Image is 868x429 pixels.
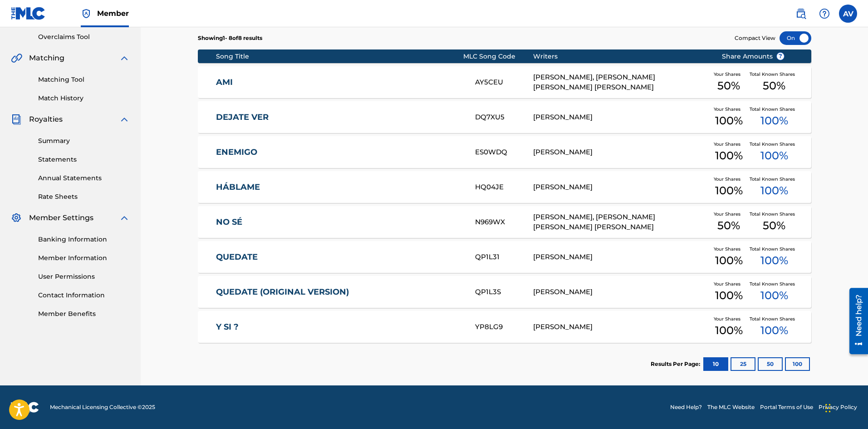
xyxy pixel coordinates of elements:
[38,155,130,164] a: Statements
[825,394,831,422] div: Arrastrar
[795,8,806,19] img: search
[38,192,130,202] a: Rate Sheets
[533,182,708,192] div: [PERSON_NAME]
[38,32,130,42] a: Overclaims Tool
[714,176,744,182] span: Your Shares
[11,114,22,125] img: Royalties
[38,272,130,281] a: User Permissions
[760,252,788,269] span: 100 %
[670,403,702,411] a: Need Help?
[750,281,799,287] span: Total Known Shares
[475,252,533,262] div: QP1L31
[819,403,857,411] a: Privacy Policy
[11,53,22,64] img: Matching
[714,106,744,113] span: Your Shares
[731,357,755,371] button: 25
[714,71,744,78] span: Your Shares
[823,385,868,429] iframe: Chat Widget
[216,182,463,192] a: HÁBLAME
[533,252,708,262] div: [PERSON_NAME]
[38,94,130,103] a: Match History
[777,53,784,60] span: ?
[843,285,868,358] iframe: Resource Center
[50,403,155,411] span: Mechanical Licensing Collective © 2025
[785,357,810,371] button: 100
[722,52,785,61] span: Share Amounts
[475,147,533,158] div: ES0WDQ
[38,136,130,146] a: Summary
[651,360,702,368] p: Results Per Page:
[714,246,744,252] span: Your Shares
[38,309,130,319] a: Member Benefits
[750,246,799,252] span: Total Known Shares
[760,182,788,199] span: 100 %
[819,8,830,19] img: help
[763,217,785,234] span: 50 %
[216,287,463,297] a: QUEDATE (ORIGINAL VERSION)
[475,182,533,192] div: HQ04JE
[760,113,788,129] span: 100 %
[533,147,708,158] div: [PERSON_NAME]
[119,53,130,64] img: expand
[38,253,130,263] a: Member Information
[750,71,799,78] span: Total Known Shares
[38,291,130,300] a: Contact Information
[750,211,799,217] span: Total Known Shares
[533,52,708,61] div: Writers
[715,182,743,199] span: 100 %
[29,114,63,125] span: Royalties
[29,53,64,64] span: Matching
[714,316,744,322] span: Your Shares
[38,173,130,183] a: Annual Statements
[533,72,708,93] div: [PERSON_NAME], [PERSON_NAME] [PERSON_NAME] [PERSON_NAME]
[475,112,533,123] div: DQ7XU5
[29,212,93,223] span: Member Settings
[715,252,743,269] span: 100 %
[216,52,463,61] div: Song Title
[714,211,744,217] span: Your Shares
[533,287,708,297] div: [PERSON_NAME]
[715,287,743,304] span: 100 %
[533,212,708,232] div: [PERSON_NAME], [PERSON_NAME] [PERSON_NAME] [PERSON_NAME]
[533,322,708,332] div: [PERSON_NAME]
[760,403,813,411] a: Portal Terms of Use
[717,78,740,94] span: 50 %
[216,217,463,227] a: NO SÉ
[715,113,743,129] span: 100 %
[750,106,799,113] span: Total Known Shares
[715,148,743,164] span: 100 %
[119,212,130,223] img: expand
[463,52,533,61] div: MLC Song Code
[823,385,868,429] div: Widget de chat
[475,77,533,88] div: AY5CEU
[707,403,755,411] a: The MLC Website
[763,78,785,94] span: 50 %
[97,8,129,19] span: Member
[760,322,788,339] span: 100 %
[758,357,783,371] button: 50
[11,7,46,20] img: MLC Logo
[792,5,810,23] a: Public Search
[760,148,788,164] span: 100 %
[735,34,775,42] span: Compact View
[703,357,728,371] button: 10
[38,75,130,84] a: Matching Tool
[533,112,708,123] div: [PERSON_NAME]
[760,287,788,304] span: 100 %
[750,141,799,148] span: Total Known Shares
[815,5,834,23] div: Help
[717,217,740,234] span: 50 %
[475,287,533,297] div: QP1L3S
[119,114,130,125] img: expand
[11,402,39,413] img: logo
[750,176,799,182] span: Total Known Shares
[715,322,743,339] span: 100 %
[216,252,463,262] a: QUEDATE
[750,316,799,322] span: Total Known Shares
[216,147,463,158] a: ENEMIGO
[38,235,130,244] a: Banking Information
[216,322,463,332] a: Y SI ?
[714,141,744,148] span: Your Shares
